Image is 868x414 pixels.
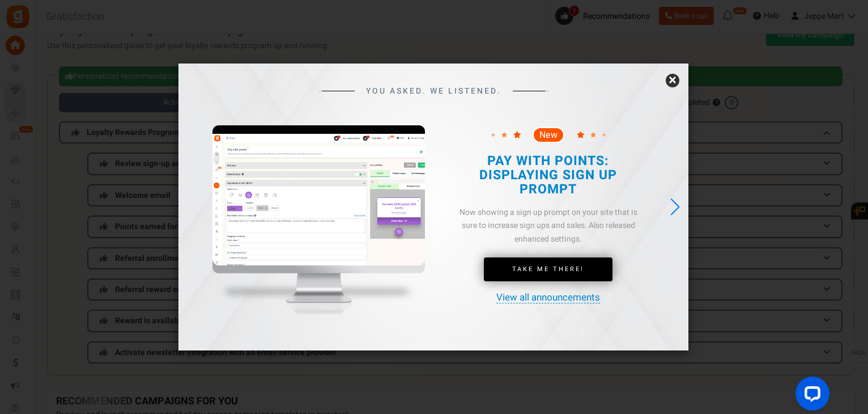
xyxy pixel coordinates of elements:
div: Next slide [667,195,683,219]
h2: PAY WITH POINTS: DISPLAYING SIGN UP PROMPT [461,154,635,197]
a: View all announcements [496,293,600,303]
span: YOU ASKED. WE LISTENED. [366,87,501,95]
a: × [666,74,679,87]
div: Now showing a sign up prompt on your site that is sure to increase sign ups and sales. Also relea... [452,206,644,246]
img: screenshot [212,134,425,266]
span: New [539,130,558,140]
img: mockup [212,125,425,341]
a: Take Me There! [484,257,612,281]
